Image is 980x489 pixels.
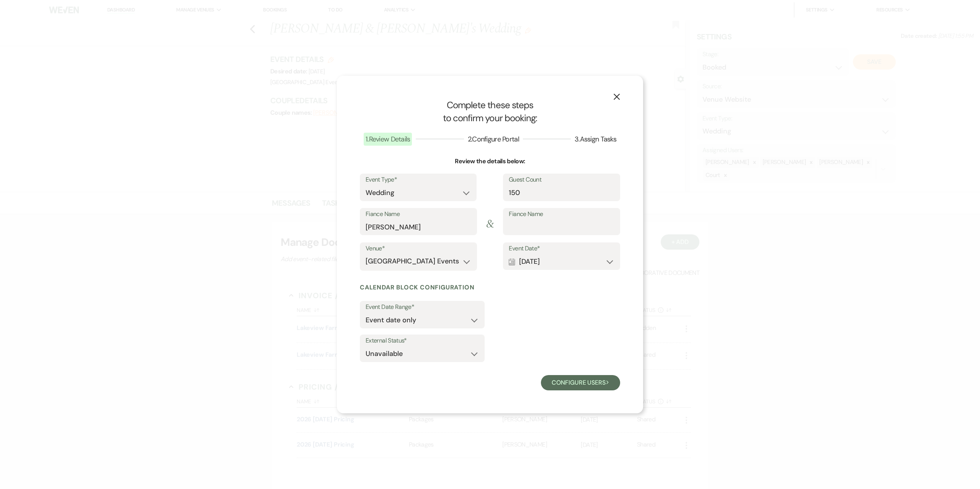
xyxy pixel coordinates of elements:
[571,136,620,143] button: 3.Assign Tasks
[366,302,479,313] label: Event Date Range*
[366,174,471,185] label: Event Type*
[509,174,614,185] label: Guest Count
[509,254,614,269] button: [DATE]
[360,283,620,292] h6: Calendar block configuration
[360,157,620,166] h3: Review the details below:
[468,135,519,144] span: 2 . Configure Portal
[364,133,412,146] span: 1 . Review Details
[509,209,614,220] label: Fiance Name
[366,335,479,346] label: External Status*
[477,216,503,242] span: &
[464,136,523,143] button: 2.Configure Portal
[360,136,416,143] button: 1.Review Details
[360,99,620,124] h1: Complete these steps to confirm your booking:
[575,135,616,144] span: 3 . Assign Tasks
[366,243,471,254] label: Venue*
[366,209,471,220] label: Fiance Name
[509,243,614,254] label: Event Date*
[541,375,620,390] button: Configure users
